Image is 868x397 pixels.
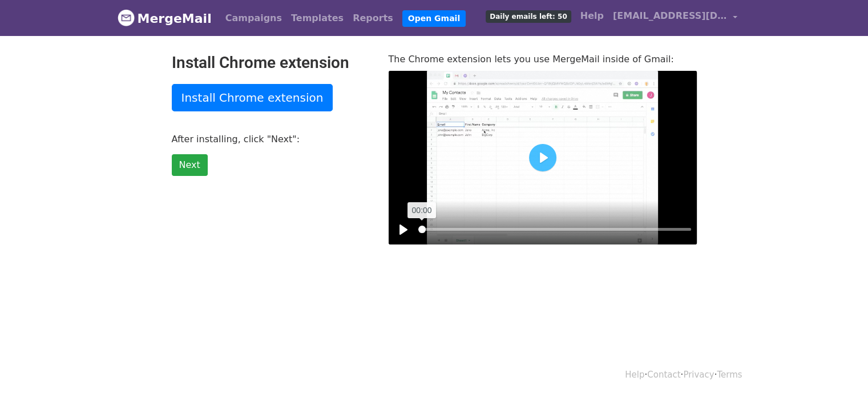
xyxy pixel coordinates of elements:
[402,10,466,27] a: Open Gmail
[286,7,348,30] a: Templates
[683,370,714,380] a: Privacy
[221,7,286,30] a: Campaigns
[418,224,691,235] input: Seek
[811,342,868,397] iframe: Chat Widget
[717,370,742,380] a: Terms
[486,10,571,23] span: Daily emails left: 50
[608,5,742,31] a: [EMAIL_ADDRESS][DOMAIN_NAME]
[172,53,372,73] h2: Install Chrome extension
[172,84,333,111] a: Install Chrome extension
[625,370,644,380] a: Help
[172,154,208,176] a: Next
[811,342,868,397] div: Widget chat
[481,5,575,27] a: Daily emails left: 50
[394,220,413,239] button: Play
[647,370,680,380] a: Contact
[389,53,697,65] p: The Chrome extension lets you use MergeMail inside of Gmail:
[118,6,212,30] a: MergeMail
[613,9,727,23] span: [EMAIL_ADDRESS][DOMAIN_NAME]
[529,144,556,171] button: Play
[348,7,398,30] a: Reports
[172,133,372,145] p: After installing, click "Next":
[576,5,608,27] a: Help
[118,9,135,26] img: MergeMail logo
